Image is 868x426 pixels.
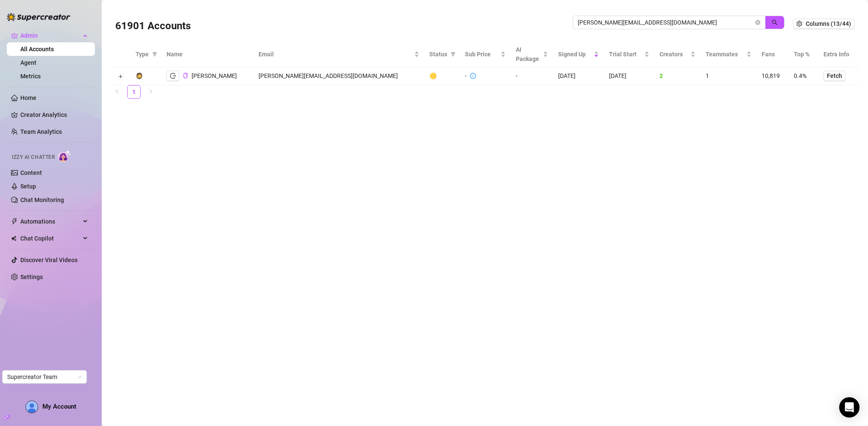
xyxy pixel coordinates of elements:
span: Sub Price [465,50,499,59]
li: 1 [127,85,141,99]
td: [DATE] [553,67,604,85]
button: Copy Account UID [183,73,188,79]
li: Previous Page [110,85,124,99]
span: Automations [20,215,81,228]
span: filter [451,52,456,57]
span: filter [449,48,457,61]
h3: 61901 Accounts [115,19,191,33]
a: Setup [20,183,36,190]
span: 🟡 [429,72,437,79]
span: filter [150,48,159,61]
span: Trial Start [609,50,643,59]
span: crown [11,32,18,39]
span: Izzy AI Chatter [12,153,55,161]
a: Home [20,94,36,101]
span: Signed Up [558,50,592,59]
button: logout [167,71,179,81]
td: [PERSON_NAME][EMAIL_ADDRESS][DOMAIN_NAME] [253,67,424,85]
span: logout [170,73,176,79]
span: search [772,19,778,25]
span: My Account [42,403,76,410]
span: 1 [706,72,709,79]
span: build [4,414,10,420]
span: copy [183,73,188,78]
span: 10,819 [762,72,780,79]
span: 2 [659,72,663,79]
input: Search by UID / Name / Email / Creator Username [578,18,754,27]
img: Chat Copilot [11,235,17,241]
button: left [110,85,124,99]
span: setting [796,21,802,27]
span: Teammates [706,50,745,59]
button: Fetch [823,71,846,81]
span: Email [259,50,412,59]
a: Discover Viral Videos [20,257,78,263]
th: Fans [757,41,789,67]
button: close-circle [755,20,760,25]
span: Chat Copilot [20,232,81,245]
td: - [511,67,553,85]
th: Sub Price [460,41,511,67]
span: thunderbolt [11,218,18,225]
span: Type [136,50,149,59]
span: filter [152,52,157,57]
button: Columns (13/44) [793,19,854,29]
span: Columns (13/44) [806,20,851,27]
img: AI Chatter [58,150,71,162]
span: 0.4% [794,72,807,79]
th: Top % [789,41,818,67]
a: Metrics [20,73,41,80]
span: [PERSON_NAME] [192,72,237,79]
a: Agent [20,59,36,66]
th: Teammates [701,41,757,67]
td: [DATE] [604,67,655,85]
span: left [114,89,120,94]
th: Signed Up [553,41,604,67]
th: Extra Info [818,41,860,67]
button: Expand row [117,73,124,80]
span: Creators [659,50,688,59]
span: Status [429,50,447,59]
span: AI Package [516,45,541,64]
span: info-circle [470,73,476,79]
img: logo-BBDzfeDw.svg [7,13,70,21]
th: Creators [654,41,700,67]
span: right [148,89,153,94]
th: AI Package [511,41,553,67]
button: right [144,85,158,99]
img: AD_cMMTxCeTpmN1d5MnKJ1j-_uXZCpTKapSSqNGg4PyXtR_tCW7gZXTNmFz2tpVv9LSyNV7ff1CaS4f4q0HLYKULQOwoM5GQR... [26,401,38,413]
a: Content [20,169,42,176]
a: All Accounts [20,46,54,53]
div: 🧔 [136,71,143,80]
div: Open Intercom Messenger [839,397,860,418]
th: Trial Start [604,41,655,67]
a: Settings [20,274,43,280]
span: Supercreator Team [7,371,82,383]
a: 1 [128,86,140,98]
a: Team Analytics [20,128,62,135]
a: Creator Analytics [20,108,88,122]
th: Email [253,41,424,67]
li: Next Page [144,85,158,99]
a: Chat Monitoring [20,196,64,203]
div: - [465,71,467,80]
span: Fetch [827,72,842,79]
span: Admin [20,29,81,42]
th: Name [161,41,253,67]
